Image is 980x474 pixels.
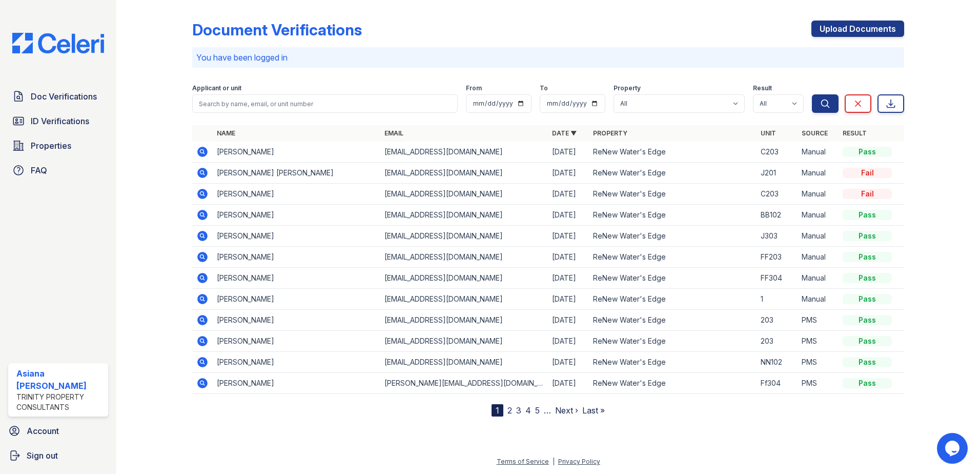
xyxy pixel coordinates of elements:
td: Manual [798,163,839,184]
td: J201 [757,163,798,184]
td: [DATE] [548,331,589,352]
td: ReNew Water's Edge [589,331,757,352]
td: FF203 [757,247,798,268]
div: Pass [843,378,892,388]
td: [DATE] [548,289,589,310]
td: [EMAIL_ADDRESS][DOMAIN_NAME] [380,184,548,205]
td: [DATE] [548,268,589,289]
div: 1 [492,404,503,417]
td: ReNew Water's Edge [589,352,757,373]
td: 203 [757,331,798,352]
div: Pass [843,315,892,325]
td: ReNew Water's Edge [589,373,757,394]
td: ReNew Water's Edge [589,268,757,289]
td: [EMAIL_ADDRESS][DOMAIN_NAME] [380,352,548,373]
a: Name [217,129,235,137]
p: You have been logged in [196,51,900,64]
div: Asiana [PERSON_NAME] [16,367,104,392]
div: Pass [843,231,892,241]
td: [DATE] [548,184,589,205]
td: [PERSON_NAME] [213,289,380,310]
a: Source [802,129,828,137]
td: ReNew Water's Edge [589,163,757,184]
div: Pass [843,273,892,283]
td: [PERSON_NAME] [213,352,380,373]
a: FAQ [8,160,108,181]
img: CE_Logo_Blue-a8612792a0a2168367f1c8372b55b34899dd931a85d93a1a3d3e32e68fde9ad4.png [4,33,112,53]
span: Properties [31,140,71,152]
span: ID Verifications [31,115,89,127]
a: Date ▼ [552,129,577,137]
td: [DATE] [548,142,589,163]
td: Manual [798,142,839,163]
div: Pass [843,357,892,367]
span: Account [27,425,59,437]
td: [EMAIL_ADDRESS][DOMAIN_NAME] [380,142,548,163]
td: [DATE] [548,247,589,268]
label: To [540,84,548,92]
td: [DATE] [548,205,589,226]
div: Fail [843,168,892,178]
td: [PERSON_NAME] [213,268,380,289]
div: Pass [843,147,892,157]
span: … [544,404,551,417]
td: C203 [757,142,798,163]
a: Privacy Policy [558,458,600,465]
label: Result [753,84,772,92]
td: Manual [798,205,839,226]
a: Doc Verifications [8,86,108,107]
td: [EMAIL_ADDRESS][DOMAIN_NAME] [380,268,548,289]
a: 4 [525,405,531,416]
td: [EMAIL_ADDRESS][DOMAIN_NAME] [380,247,548,268]
a: Email [384,129,403,137]
td: [EMAIL_ADDRESS][DOMAIN_NAME] [380,289,548,310]
a: 3 [516,405,521,416]
div: Trinity Property Consultants [16,392,104,412]
td: [EMAIL_ADDRESS][DOMAIN_NAME] [380,331,548,352]
a: ID Verifications [8,111,108,131]
td: J303 [757,226,798,247]
td: [PERSON_NAME] [213,247,380,268]
td: 203 [757,310,798,331]
div: Pass [843,294,892,304]
iframe: chat widget [937,433,970,464]
td: [PERSON_NAME] [213,331,380,352]
td: ReNew Water's Edge [589,310,757,331]
a: Next › [555,405,578,416]
div: | [553,458,555,465]
td: PMS [798,352,839,373]
td: Manual [798,226,839,247]
td: [EMAIL_ADDRESS][DOMAIN_NAME] [380,163,548,184]
td: [PERSON_NAME] [213,142,380,163]
td: [EMAIL_ADDRESS][DOMAIN_NAME] [380,226,548,247]
td: ReNew Water's Edge [589,184,757,205]
td: [DATE] [548,373,589,394]
label: Applicant or unit [192,84,241,92]
a: Properties [8,135,108,156]
label: From [466,84,482,92]
label: Property [614,84,641,92]
div: Pass [843,210,892,220]
td: 1 [757,289,798,310]
td: [DATE] [548,352,589,373]
td: [PERSON_NAME] [213,184,380,205]
a: Last » [582,405,605,416]
div: Pass [843,252,892,262]
td: PMS [798,373,839,394]
td: [EMAIL_ADDRESS][DOMAIN_NAME] [380,310,548,331]
td: [DATE] [548,163,589,184]
td: FF304 [757,268,798,289]
a: Sign out [4,445,112,466]
div: Document Verifications [192,21,362,39]
td: Manual [798,247,839,268]
span: Doc Verifications [31,90,97,103]
td: C203 [757,184,798,205]
a: Result [843,129,867,137]
td: PMS [798,331,839,352]
input: Search by name, email, or unit number [192,94,458,113]
a: Upload Documents [811,21,904,37]
div: Pass [843,336,892,346]
td: Ff304 [757,373,798,394]
td: ReNew Water's Edge [589,142,757,163]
